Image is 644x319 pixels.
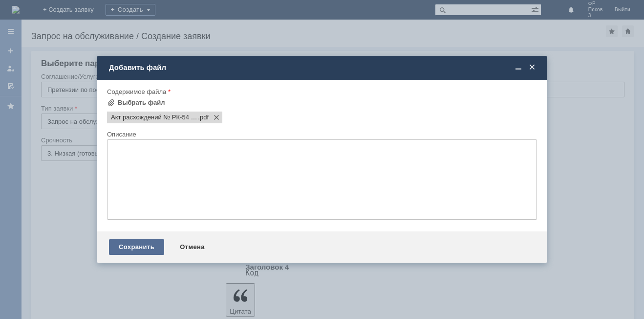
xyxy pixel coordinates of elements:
div: Содержимое файла [107,89,535,95]
div: Добавить файл [109,63,537,72]
span: Акт расхождений № РК-54 от 04.09.2025.pdf [111,114,198,121]
div: Выбрать файл [118,99,165,107]
span: Закрыть [527,63,537,72]
span: Свернуть (Ctrl + M) [514,63,523,72]
span: Акт расхождений № РК-54 от 04.09.2025.pdf [198,114,209,121]
div: Направляем акт расхождений по УПД №ФТТ2-9004 от [DATE] (расходная накладная ФТТ2-10464 от [DATE]) [4,12,143,35]
div: Добрый день! [4,4,143,12]
div: Описание [107,131,535,137]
